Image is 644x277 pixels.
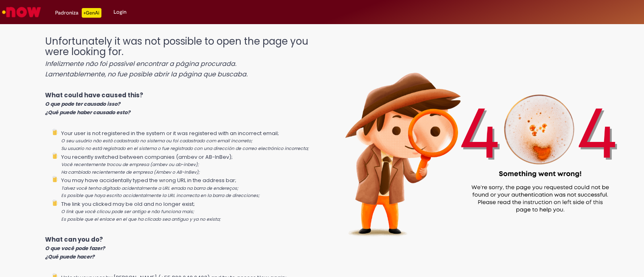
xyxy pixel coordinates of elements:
[61,193,260,199] i: Es posible que haya escrito accidentalmente la URL incorrecta en la barra de direcciones;
[55,8,101,18] div: Padroniza
[45,70,248,79] i: Lamentablemente, no fue posible abrir la página que buscaba.
[1,4,42,20] img: ServiceNow
[61,199,315,223] li: The link you clicked may be old and no longer exist;
[45,59,236,68] i: Infelizmente não foi possível encontrar a página procurada.
[61,176,315,199] li: You may have accidentally typed the wrong URL in the address bar;
[61,129,315,152] li: Your user is not registered in the system or it was registered with an incorrect email;
[45,36,315,79] h1: Unfortunately it was not possible to open the page you were looking for.
[61,152,315,176] li: You recently switched between companies (ambev or AB-InBev);
[82,8,101,18] p: +GenAi
[61,146,309,152] i: Su usuario no está registrado en el sistema o fue registrado con una dirección de correo electrón...
[61,216,221,222] i: Es posible que el enlace en el que ha clicado sea antiguo y ya no exista;
[61,138,252,144] i: O seu usuário não está cadastrado no sistema ou foi cadastrado com email incorreto;
[45,101,120,107] i: O que pode ter causado isso?
[45,91,315,117] p: What could have caused this?
[61,169,200,175] i: Ha cambiado recientemente de empresa (Ambev o AB-InBev);
[61,185,238,191] i: Talvez você tenha digitado acidentalmente a URL errada na barra de endereços;
[45,245,105,252] i: O que você pode fazer?
[45,235,315,261] p: What can you do?
[45,253,95,260] i: ¿Qué puede hacer?
[45,109,130,116] i: ¿Qué puede haber causado esto?
[315,28,644,258] img: 404_ambev_new.png
[61,209,194,215] i: O link que você clicou pode ser antigo e não funciona mais;
[61,162,199,168] i: Você recentemente trocou de empresa (ambev ou ab-inbev);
